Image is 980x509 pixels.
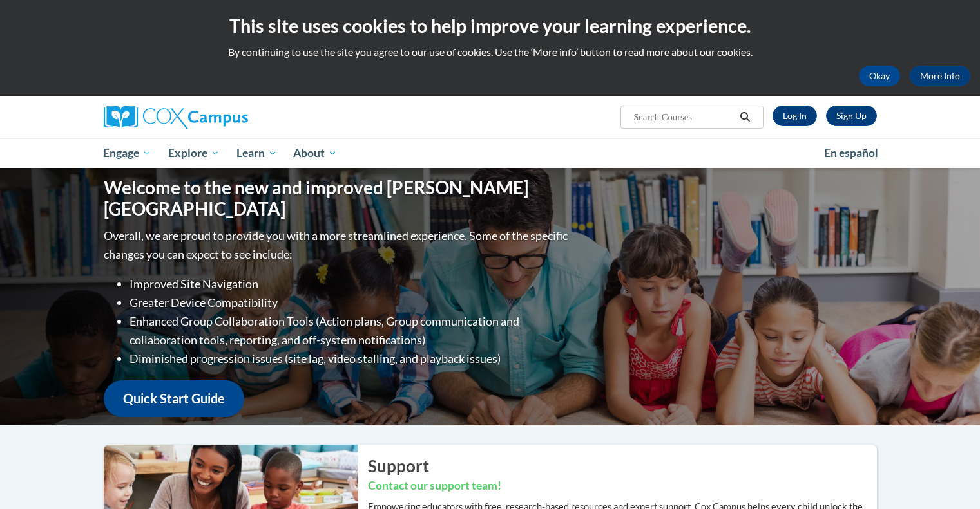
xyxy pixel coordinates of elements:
h2: Support [368,454,877,477]
li: Improved Site Navigation [130,275,571,293]
h3: Contact our support team! [368,478,877,494]
button: Okay [859,66,900,86]
a: Log In [773,106,817,126]
input: Search Courses [632,109,735,125]
a: Quick Start Guide [104,380,244,417]
a: Explore [160,138,228,168]
li: Diminished progression issues (site lag, video stalling, and playback issues) [130,349,571,368]
span: En español [824,146,878,160]
a: About [285,138,345,168]
h1: Welcome to the new and improved [PERSON_NAME][GEOGRAPHIC_DATA] [104,177,571,220]
div: Main menu [84,138,896,168]
a: Learn [228,138,285,168]
span: Engage [103,145,151,161]
img: Cox Campus [104,106,248,129]
button: Search [735,109,754,125]
a: Cox Campus [104,106,349,129]
a: En español [816,140,887,167]
a: More Info [910,66,970,86]
li: Enhanced Group Collaboration Tools (Action plans, Group communication and collaboration tools, re... [130,312,571,349]
span: Learn [236,145,277,161]
span: About [293,145,337,161]
a: Register [826,106,877,126]
a: Engage [95,138,160,168]
h2: This site uses cookies to help improve your learning experience. [10,13,970,39]
span: Explore [168,145,220,161]
p: Overall, we are proud to provide you with a more streamlined experience. Some of the specific cha... [104,227,571,264]
p: By continuing to use the site you agree to our use of cookies. Use the ‘More info’ button to read... [10,45,970,59]
li: Greater Device Compatibility [130,293,571,312]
